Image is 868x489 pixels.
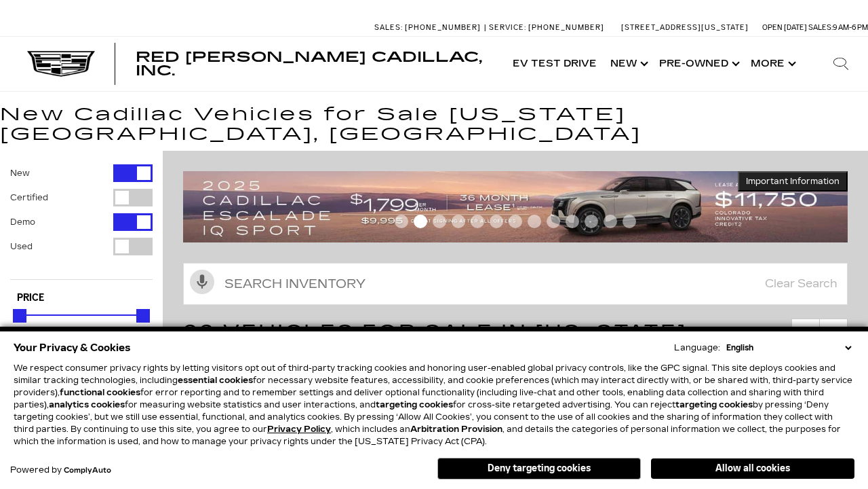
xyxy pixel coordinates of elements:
[10,466,111,475] div: Powered by
[566,215,579,228] span: Go to slide 10
[10,164,153,279] div: Filter by Vehicle Type
[528,23,604,32] span: [PHONE_NUMBER]
[833,23,868,32] span: 9 AM-6 PM
[744,37,800,91] button: More
[437,458,641,479] button: Deny targeting cookies
[60,388,140,397] strong: functional cookies
[604,215,617,228] span: Go to slide 12
[489,23,526,32] span: Service:
[621,23,749,32] a: [STREET_ADDRESS][US_STATE]
[178,376,253,385] strong: essential cookies
[136,49,482,79] span: Red [PERSON_NAME] Cadillac, Inc.
[17,292,146,304] h5: Price
[723,342,854,354] select: Language Select
[27,51,95,77] img: Cadillac Dark Logo with Cadillac White Text
[452,215,465,228] span: Go to slide 4
[376,400,453,410] strong: targeting cookies
[509,215,522,228] span: Go to slide 7
[190,270,214,294] svg: Click to toggle on voice search
[374,23,403,32] span: Sales:
[410,424,502,434] strong: Arbitration Provision
[585,215,598,228] span: Go to slide 11
[14,338,131,357] span: Your Privacy & Cookies
[405,23,481,32] span: [PHONE_NUMBER]
[183,171,848,242] img: 2508-August-FOM-Escalade-IQ-Lease9
[10,215,35,229] label: Demo
[623,215,636,228] span: Go to slide 13
[10,166,30,180] label: New
[506,37,604,91] a: EV Test Drive
[738,171,848,192] button: Important Information
[674,344,720,352] div: Language:
[547,215,560,228] span: Go to slide 9
[64,467,111,475] a: ComplyAuto
[604,37,652,91] a: New
[471,215,484,228] span: Go to slide 5
[651,458,854,479] button: Allow all cookies
[183,320,747,372] span: 99 Vehicles for Sale in [US_STATE][GEOGRAPHIC_DATA], [GEOGRAPHIC_DATA]
[10,191,48,204] label: Certified
[484,24,608,31] a: Service: [PHONE_NUMBER]
[528,215,541,228] span: Go to slide 8
[762,23,807,32] span: Open [DATE]
[183,263,848,305] input: Search Inventory
[652,37,744,91] a: Pre-Owned
[395,215,408,228] span: Go to slide 1
[490,215,503,228] span: Go to slide 6
[433,215,446,228] span: Go to slide 3
[10,240,33,253] label: Used
[49,400,125,410] strong: analytics cookies
[13,309,26,323] div: Minimum Price
[746,176,840,187] span: Important Information
[13,304,150,346] div: Price
[808,23,833,32] span: Sales:
[374,24,484,31] a: Sales: [PHONE_NUMBER]
[675,400,753,410] strong: targeting cookies
[267,424,331,434] a: Privacy Policy
[136,309,150,323] div: Maximum Price
[14,362,854,448] p: We respect consumer privacy rights by letting visitors opt out of third-party tracking cookies an...
[414,215,427,228] span: Go to slide 2
[136,50,492,77] a: Red [PERSON_NAME] Cadillac, Inc.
